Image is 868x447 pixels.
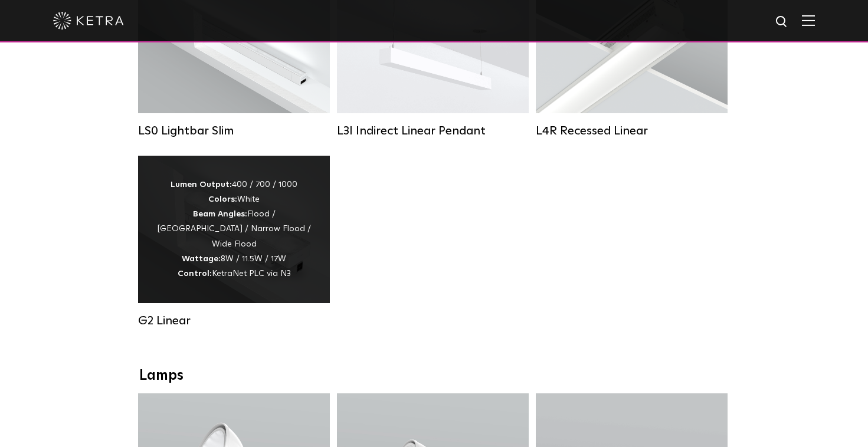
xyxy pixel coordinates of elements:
[156,178,312,281] div: 400 / 700 / 1000 White Flood / [GEOGRAPHIC_DATA] / Narrow Flood / Wide Flood 8W / 11.5W / 17W Ket...
[138,314,330,328] div: G2 Linear
[536,124,728,138] div: L4R Recessed Linear
[138,156,330,328] a: G2 Linear Lumen Output:400 / 700 / 1000Colors:WhiteBeam Angles:Flood / [GEOGRAPHIC_DATA] / Narrow...
[193,210,247,218] strong: Beam Angles:
[139,367,729,384] div: Lamps
[138,124,330,138] div: LS0 Lightbar Slim
[337,124,529,138] div: L3I Indirect Linear Pendant
[182,255,221,263] strong: Wattage:
[178,269,212,278] strong: Control:
[802,15,815,26] img: Hamburger%20Nav.svg
[53,12,124,29] img: ketra-logo-2019-white
[775,15,790,29] img: search icon
[171,180,232,189] strong: Lumen Output:
[208,195,237,203] strong: Colors:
